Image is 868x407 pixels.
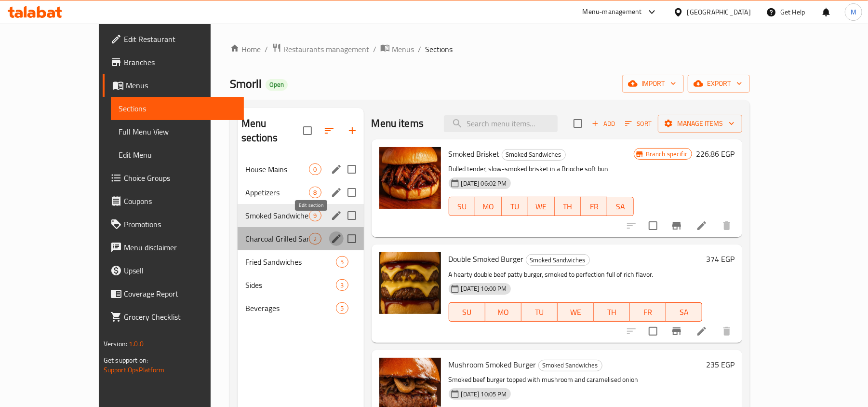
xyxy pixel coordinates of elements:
button: SA [607,197,634,216]
span: TH [559,200,577,214]
h6: 226.86 EGP [696,147,734,161]
div: Beverages5 [238,297,364,320]
span: TU [506,200,524,214]
button: TH [555,197,581,216]
span: Menus [392,43,414,55]
li: / [373,43,376,55]
span: Fried Sandwiches [245,256,336,268]
span: Sort items [619,116,658,131]
span: 0 [309,165,320,174]
span: 3 [336,281,347,290]
button: Branch-specific-item [665,214,688,237]
span: Edit Restaurant [124,33,236,45]
span: WE [561,305,590,319]
button: TU [521,302,558,322]
div: items [309,233,321,244]
span: Sort [625,118,652,129]
a: Support.OpsPlatform [104,364,165,376]
button: WE [528,197,555,216]
a: Upsell [103,259,244,282]
a: Edit menu item [696,220,708,231]
span: Branches [124,56,236,68]
span: 2 [309,234,320,244]
div: Smoked Sandwiches [245,210,309,221]
span: Open [266,81,288,89]
span: 5 [336,258,347,267]
span: MO [489,305,518,319]
nav: Menu sections [238,154,364,324]
a: Menus [103,74,244,97]
a: Choice Groups [103,166,244,190]
img: Double Smoked Burger [379,252,441,314]
nav: breadcrumb [230,43,750,55]
span: Charcoal Grilled Sandwiches [245,233,309,244]
span: Version: [104,338,127,350]
span: Choice Groups [124,172,236,184]
a: Menus [380,43,414,55]
div: Smoked Sandwiches [538,360,602,371]
h6: 235 EGP [706,358,734,371]
a: Coverage Report [103,282,244,305]
span: Get support on: [104,354,148,366]
span: SU [453,305,481,319]
button: Add section [341,119,364,142]
span: Menu disclaimer [124,242,236,253]
h2: Menu sections [241,116,303,145]
button: delete [715,214,738,237]
span: SU [453,200,472,214]
button: SA [666,302,702,322]
span: 5 [336,304,347,313]
span: Promotions [124,218,236,230]
span: Add item [588,116,619,131]
div: Appetizers8edit [238,181,364,204]
span: Restaurants management [283,43,369,55]
span: Coverage Report [124,288,236,299]
p: A hearty double beef patty burger, smoked to perfection full of rich flavor. [449,269,703,281]
a: Full Menu View [111,120,244,143]
button: Branch-specific-item [665,320,688,343]
button: Add [588,116,619,131]
span: import [630,78,676,90]
button: SU [449,302,485,322]
button: Sort [623,116,654,131]
a: Grocery Checklist [103,305,244,328]
span: Menus [126,80,236,91]
img: Smoked Brisket [379,147,441,209]
button: FR [581,197,607,216]
span: Smoked Sandwiches [526,255,589,266]
h6: 374 EGP [706,252,734,266]
button: FR [630,302,666,322]
span: Beverages [245,302,336,314]
span: Full Menu View [119,126,236,137]
span: [DATE] 06:02 PM [457,179,511,188]
div: House Mains0edit [238,158,364,181]
span: Grocery Checklist [124,311,236,323]
span: 8 [309,188,320,197]
span: export [695,78,742,90]
a: Restaurants management [272,43,369,55]
a: Edit Menu [111,143,244,166]
span: [DATE] 10:00 PM [457,284,511,293]
span: Upsell [124,265,236,276]
div: items [336,256,348,268]
span: Sections [425,43,453,55]
span: Smorll [230,73,262,95]
button: edit [329,208,344,223]
a: Edit Restaurant [103,27,244,51]
span: Mushroom Smoked Burger [449,357,536,372]
span: Branch specific [642,149,692,159]
span: TU [525,305,554,319]
span: Double Smoked Burger [449,252,524,266]
span: Smoked Sandwiches [502,149,565,160]
span: [DATE] 10:05 PM [457,390,511,399]
h2: Menu items [372,116,424,131]
span: Smoked Brisket [449,147,500,161]
div: Menu-management [583,6,642,18]
div: [GEOGRAPHIC_DATA] [687,7,751,17]
button: delete [715,320,738,343]
button: edit [329,231,344,246]
li: / [418,43,421,55]
span: Select to update [643,216,663,236]
span: SA [611,200,630,214]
